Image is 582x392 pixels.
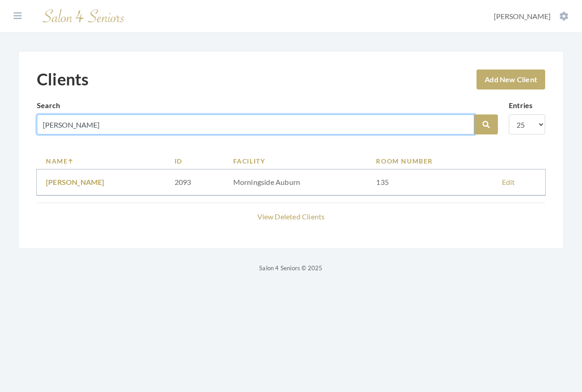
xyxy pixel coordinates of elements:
[257,212,325,221] a: View Deleted Clients
[37,100,60,111] label: Search
[477,69,545,89] a: Add New Client
[509,100,532,111] label: Entries
[166,169,224,195] td: 2093
[494,12,551,20] span: [PERSON_NAME]
[376,156,483,166] a: Room Number
[37,114,474,134] input: Search by name, facility or room number
[37,69,89,89] h1: Clients
[491,11,571,21] button: [PERSON_NAME]
[175,156,215,166] a: ID
[46,156,156,166] a: Name
[18,263,564,273] p: Salon 4 Seniors © 2025
[38,5,129,27] img: Salon 4 Seniors
[233,156,358,166] a: Facility
[502,178,515,186] a: Edit
[367,169,492,195] td: 135
[46,178,105,186] a: [PERSON_NAME]
[224,169,367,195] td: Morningside Auburn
